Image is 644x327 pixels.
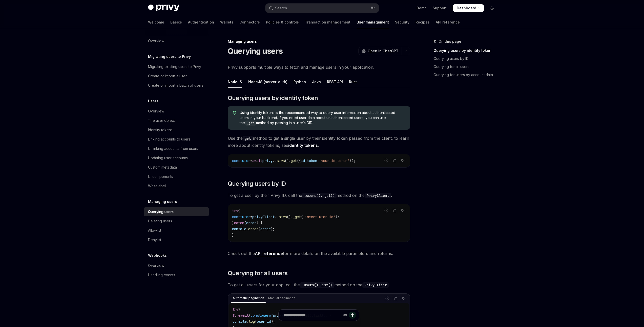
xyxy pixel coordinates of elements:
[144,81,209,90] a: Create or import a batch of users
[303,215,335,219] span: 'insert-user-id'
[188,16,214,28] a: Authentication
[399,157,406,164] button: Ask AI
[228,250,410,257] span: Check out the for more details on the available parameters and returns.
[267,295,297,301] div: Manual pagination
[383,157,390,164] button: Report incorrect code
[433,63,500,71] a: Querying for all users
[255,251,283,256] a: API reference
[170,16,182,28] a: Basics
[262,158,273,163] span: privy
[232,221,234,225] span: }
[436,16,460,28] a: API reference
[275,5,289,11] div: Search...
[144,36,209,45] a: Overview
[265,4,379,13] button: Open search
[271,227,275,231] span: );
[293,215,301,219] span: _get
[228,39,410,44] div: Managing users
[144,207,209,216] a: Querying users
[327,76,343,88] div: REST API
[148,209,174,215] div: Querying users
[277,215,287,219] span: users
[416,16,430,28] a: Recipes
[144,235,209,244] a: Denylist
[305,16,350,28] a: Transaction management
[144,62,209,71] a: Migrating existing users to Privy
[258,227,260,231] span: (
[148,155,188,161] div: Updating user accounts
[266,16,299,28] a: Policies & controls
[239,16,260,28] a: Connectors
[239,307,241,312] span: {
[148,146,198,152] div: Unlinking accounts from users
[228,180,286,188] span: Querying users by ID
[302,193,337,198] code: .users()._get()
[233,111,236,115] svg: Tip
[148,227,161,233] div: Allowlist
[242,215,250,219] span: user
[349,312,356,319] button: Send message
[148,16,164,28] a: Welcome
[439,38,461,44] span: On this page
[349,76,357,88] div: Rust
[148,38,164,44] div: Overview
[148,5,179,12] img: dark logo
[144,226,209,235] a: Allowlist
[300,282,334,288] code: .users().list()
[228,76,242,88] div: NodeJS
[284,310,341,321] input: Ask a question...
[144,116,209,125] a: The user object
[400,295,407,302] button: Ask AI
[256,221,262,225] span: ) {
[148,252,167,259] h5: Webhooks
[228,64,410,71] span: Privy supports multiple ways to fetch and manage users in your application.
[233,307,239,312] span: try
[488,4,496,12] button: Toggle dark mode
[144,172,209,181] a: UI components
[144,135,209,144] a: Linking accounts to users
[250,158,252,163] span: =
[301,158,319,163] span: id_token:
[228,46,283,56] h1: Querying users
[228,94,318,102] span: Querying users by identity token
[144,261,209,270] a: Overview
[238,208,240,213] span: {
[391,207,398,214] button: Copy the contents from the code block
[148,127,173,133] div: Identity tokens
[228,281,410,288] span: To get all users for your app, call the method on the .
[144,181,209,191] a: Whitelabel
[250,215,252,219] span: =
[399,207,406,214] button: Ask AI
[148,164,177,170] div: Custom metadata
[248,227,258,231] span: error
[358,47,402,55] button: Open in ChatGPT
[287,215,293,219] span: ().
[294,76,306,88] div: Python
[245,121,256,126] code: _get
[228,135,410,149] span: Use the method to get a single user by their identity token passed from the client, to learn more...
[148,54,191,60] h5: Migrating users to Privy
[148,237,161,243] div: Denylist
[433,46,500,55] a: Querying users by identity token
[362,282,389,288] code: PrivyClient
[228,192,410,199] span: To get a user by their Privy ID, call the method on the .
[243,136,253,141] code: get
[252,215,275,219] span: privyClient
[252,158,262,163] span: await
[433,55,500,63] a: Querying users by ID
[260,227,271,231] span: error
[144,125,209,134] a: Identity tokens
[285,158,291,163] span: ().
[301,215,303,219] span: (
[297,158,301,163] span: ({
[312,76,321,88] div: Java
[273,158,275,163] span: .
[148,136,190,142] div: Linking accounts to users
[391,157,398,164] button: Copy the contents from the code block
[365,193,391,198] code: PrivyClient
[244,221,246,225] span: (
[144,144,209,153] a: Unlinking accounts from users
[275,158,285,163] span: users
[275,215,277,219] span: .
[144,217,209,226] a: Deleting users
